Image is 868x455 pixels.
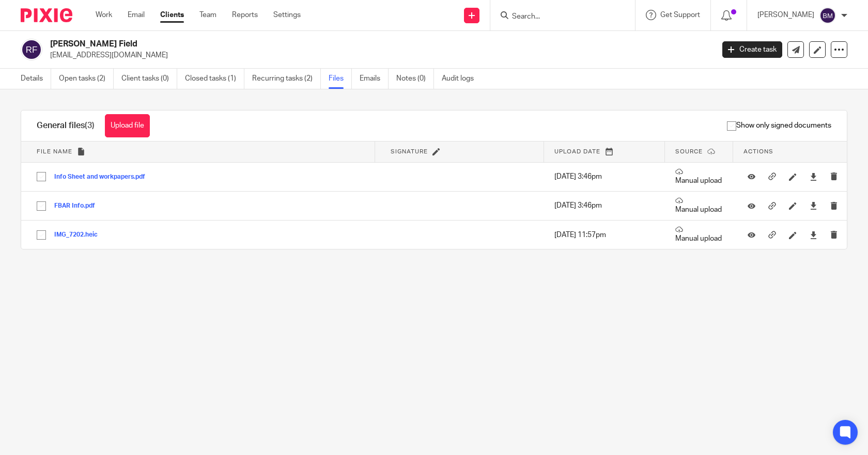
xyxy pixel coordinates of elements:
[21,39,42,60] img: svg%3E
[675,226,723,244] p: Manual upload
[32,167,51,186] input: Select
[727,120,831,131] span: Show only signed documents
[185,69,244,89] a: Closed tasks (1)
[54,174,153,181] button: Info Sheet and workpapers.pdf
[810,171,817,182] a: Download
[757,10,814,20] p: [PERSON_NAME]
[511,12,604,22] input: Search
[660,11,700,19] span: Get Support
[675,149,703,154] span: Source
[360,69,389,89] a: Emails
[554,171,655,182] p: [DATE] 3:46pm
[554,200,655,211] p: [DATE] 3:46pm
[329,69,352,89] a: Files
[50,39,576,50] h2: [PERSON_NAME] Field
[232,10,258,20] a: Reports
[442,69,482,89] a: Audit logs
[105,114,150,137] button: Upload file
[121,69,177,89] a: Client tasks (0)
[273,10,301,20] a: Settings
[743,149,773,154] span: Actions
[37,120,95,131] h1: General files
[722,41,782,58] a: Create task
[252,69,321,89] a: Recurring tasks (2)
[554,230,655,240] p: [DATE] 11:57pm
[37,149,72,154] span: File name
[160,10,184,20] a: Clients
[199,10,216,20] a: Team
[21,69,51,89] a: Details
[810,200,817,211] a: Download
[59,69,114,89] a: Open tasks (2)
[819,7,836,24] img: svg%3E
[391,149,428,154] span: Signature
[96,10,112,20] a: Work
[32,196,51,216] input: Select
[810,230,817,240] a: Download
[85,121,95,130] span: (3)
[675,168,723,186] p: Manual upload
[675,197,723,215] p: Manual upload
[32,225,51,245] input: Select
[128,10,145,20] a: Email
[554,149,600,154] span: Upload date
[54,231,105,239] button: IMG_7202.heic
[21,8,72,22] img: Pixie
[50,50,707,60] p: [EMAIL_ADDRESS][DOMAIN_NAME]
[396,69,434,89] a: Notes (0)
[54,202,103,210] button: FBAR Info.pdf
